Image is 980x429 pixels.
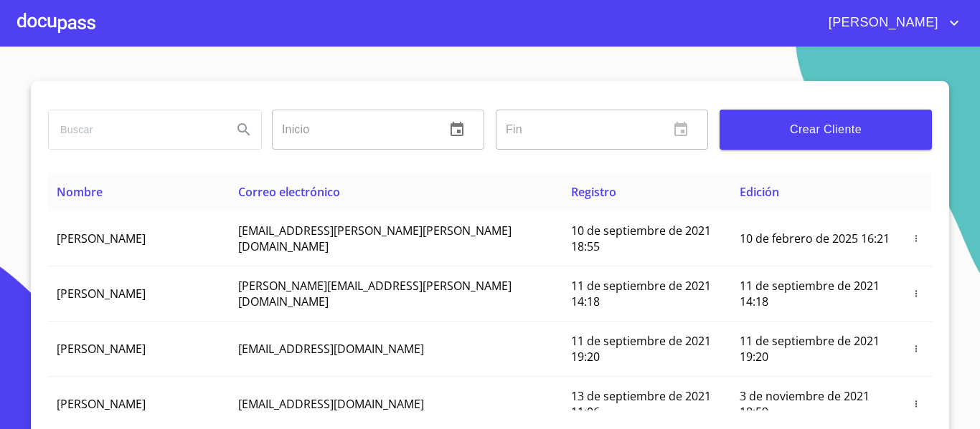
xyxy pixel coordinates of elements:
[238,396,424,412] span: [EMAIL_ADDRESS][DOMAIN_NAME]
[731,120,920,140] span: Crear Cliente
[818,11,963,34] button: account of current user
[57,231,146,246] span: [PERSON_NAME]
[571,278,711,309] span: 11 de septiembre de 2021 14:18
[49,110,221,149] input: search
[57,286,146,302] span: [PERSON_NAME]
[740,278,880,309] span: 11 de septiembre de 2021 14:18
[740,333,880,365] span: 11 de septiembre de 2021 19:20
[57,396,146,412] span: [PERSON_NAME]
[57,184,103,200] span: Nombre
[740,231,890,246] span: 10 de febrero de 2025 16:21
[740,388,870,420] span: 3 de noviembre de 2021 18:59
[740,184,779,200] span: Edición
[238,278,512,309] span: [PERSON_NAME][EMAIL_ADDRESS][PERSON_NAME][DOMAIN_NAME]
[571,184,616,200] span: Registro
[227,112,261,147] button: Search
[571,333,711,365] span: 11 de septiembre de 2021 19:20
[818,11,946,34] span: [PERSON_NAME]
[238,341,424,357] span: [EMAIL_ADDRESS][DOMAIN_NAME]
[571,223,711,254] span: 10 de septiembre de 2021 18:55
[720,110,932,150] button: Crear Cliente
[238,223,512,254] span: [EMAIL_ADDRESS][PERSON_NAME][PERSON_NAME][DOMAIN_NAME]
[57,341,146,357] span: [PERSON_NAME]
[571,388,711,420] span: 13 de septiembre de 2021 11:06
[238,184,340,200] span: Correo electrónico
